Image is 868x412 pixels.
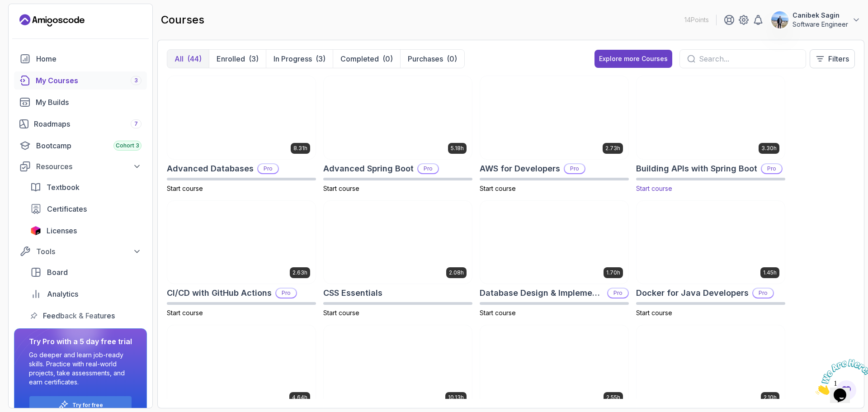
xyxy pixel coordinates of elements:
[812,355,868,398] iframe: chat widget
[249,53,259,64] div: (3)
[606,269,620,276] p: 1.70h
[480,162,560,175] h2: AWS for Developers
[47,289,78,299] span: Analytics
[167,325,316,408] img: Docker For Professionals card
[14,158,147,175] button: Resources
[323,162,414,175] h2: Advanced Spring Boot
[480,185,516,192] span: Start course
[400,50,464,68] button: Purchases(0)
[36,53,142,64] div: Home
[636,309,672,317] span: Start course
[167,287,272,299] h2: CI/CD with GitHub Actions
[36,140,142,151] div: Bootcamp
[29,350,132,387] p: Go deeper and learn job-ready skills. Practice with real-world projects, take assessments, and ea...
[25,222,147,240] a: licenses
[810,49,855,68] button: Filters
[293,145,307,152] p: 8.31h
[36,75,142,86] div: My Courses
[266,50,333,68] button: In Progress(3)
[36,246,142,257] div: Tools
[637,325,785,408] img: GitHub Toolkit card
[633,74,788,161] img: Building APIs with Spring Boot card
[793,11,848,20] p: Canibek Sagin
[167,162,254,175] h2: Advanced Databases
[30,226,41,235] img: jetbrains icon
[47,267,68,278] span: Board
[161,13,204,27] h2: courses
[793,20,848,29] p: Software Engineer
[36,97,142,108] div: My Builds
[25,200,147,218] a: certificates
[72,402,103,409] a: Try for free
[292,269,307,276] p: 2.63h
[19,13,85,28] a: Landing page
[47,182,80,193] span: Textbook
[167,309,203,317] span: Start course
[323,185,359,192] span: Start course
[25,263,147,281] a: board
[451,145,464,152] p: 5.18h
[333,50,400,68] button: Completed(0)
[167,76,316,159] img: Advanced Databases card
[480,201,628,284] img: Database Design & Implementation card
[36,161,142,172] div: Resources
[480,76,628,159] img: AWS for Developers card
[771,11,861,29] button: user profile imageCanibek SaginSoftware Engineer
[25,285,147,303] a: analytics
[828,53,849,64] p: Filters
[167,50,209,68] button: All(44)
[14,50,147,68] a: home
[14,243,147,260] button: Tools
[274,53,312,64] p: In Progress
[763,269,777,276] p: 1.45h
[14,115,147,133] a: roadmaps
[14,93,147,111] a: builds
[636,162,757,175] h2: Building APIs with Spring Boot
[340,53,379,64] p: Completed
[258,164,278,173] p: Pro
[605,145,620,152] p: 2.73h
[324,201,472,284] img: CSS Essentials card
[25,178,147,196] a: textbook
[324,325,472,408] img: Git for Professionals card
[447,53,457,64] div: (0)
[408,53,443,64] p: Purchases
[47,204,87,214] span: Certificates
[636,185,672,192] span: Start course
[4,4,7,11] span: 1
[323,287,382,299] h2: CSS Essentials
[43,310,115,321] span: Feedback & Features
[606,394,620,401] p: 2.55h
[764,394,777,401] p: 2.10h
[684,15,709,24] p: 14 Points
[382,53,393,64] div: (0)
[167,185,203,192] span: Start course
[761,145,777,152] p: 3.30h
[323,309,359,317] span: Start course
[608,289,628,298] p: Pro
[187,53,202,64] div: (44)
[480,287,604,299] h2: Database Design & Implementation
[599,54,668,63] div: Explore more Courses
[276,289,296,298] p: Pro
[167,201,316,284] img: CI/CD with GitHub Actions card
[565,164,585,173] p: Pro
[324,76,472,159] img: Advanced Spring Boot card
[25,307,147,325] a: feedback
[4,4,60,39] img: Chat attention grabber
[34,118,142,129] div: Roadmaps
[480,309,516,317] span: Start course
[637,201,785,284] img: Docker for Java Developers card
[292,394,307,401] p: 4.64h
[316,53,325,64] div: (3)
[699,53,798,64] input: Search...
[594,50,672,68] button: Explore more Courses
[636,287,749,299] h2: Docker for Java Developers
[480,325,628,408] img: Git & GitHub Fundamentals card
[14,71,147,90] a: courses
[175,53,184,64] p: All
[771,11,788,28] img: user profile image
